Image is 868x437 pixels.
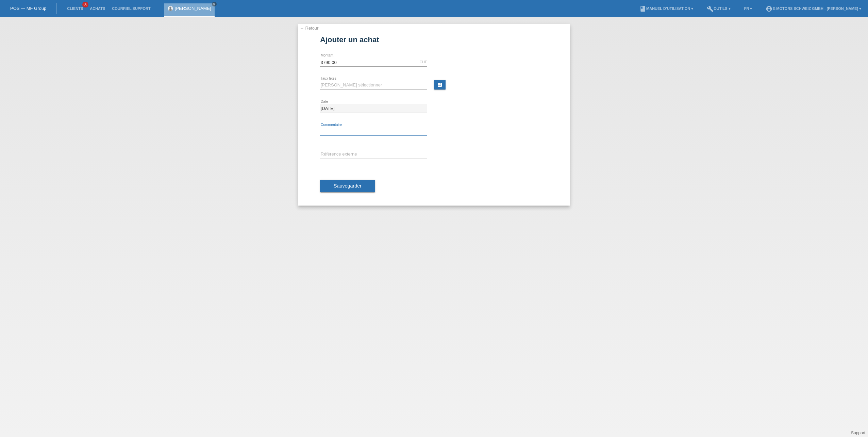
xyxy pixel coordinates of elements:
[334,183,362,189] span: Sauvegarder
[64,6,86,11] a: Clients
[320,35,548,44] h1: Ajouter un achat
[707,5,714,12] i: build
[212,2,217,6] a: close
[10,6,46,11] a: POS — MF Group
[300,26,319,31] a: ← Retour
[86,6,108,11] a: Achats
[741,6,756,11] a: FR ▾
[419,60,427,64] div: CHF
[175,6,211,11] a: [PERSON_NAME]
[703,6,734,11] a: buildOutils ▾
[851,431,865,435] a: Support
[766,5,772,12] i: account_circle
[639,5,646,12] i: book
[82,2,88,7] span: 36
[434,80,446,90] a: calculate
[762,6,865,11] a: account_circleE-Motors Schweiz GmbH - [PERSON_NAME] ▾
[636,6,697,11] a: bookManuel d’utilisation ▾
[108,6,154,11] a: Courriel Support
[437,82,443,87] i: calculate
[320,180,375,193] button: Sauvegarder
[213,2,216,6] i: close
